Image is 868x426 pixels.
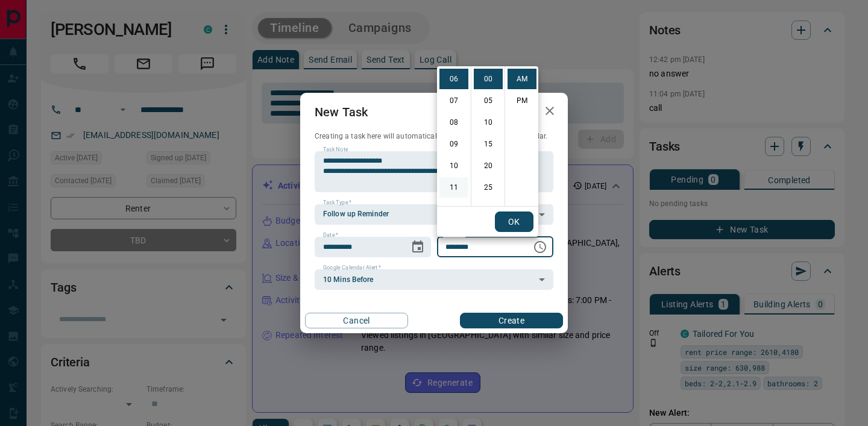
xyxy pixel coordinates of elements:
[505,66,538,206] ul: Select meridiem
[508,90,536,111] li: PM
[439,90,468,111] li: 7 hours
[439,155,468,176] li: 10 hours
[323,199,351,207] label: Task Type
[300,93,382,131] h2: New Task
[439,112,468,133] li: 8 hours
[460,313,563,328] button: Create
[315,204,553,225] div: Follow up Reminder
[528,235,552,259] button: Choose time, selected time is 6:00 AM
[315,131,553,142] p: Creating a task here will automatically add it to your Google Calendar.
[439,69,468,89] li: 6 hours
[315,269,553,290] div: 10 Mins Before
[305,313,408,328] button: Cancel
[439,134,468,154] li: 9 hours
[474,199,503,219] li: 30 minutes
[323,231,338,239] label: Date
[474,69,503,89] li: 0 minutes
[474,177,503,198] li: 25 minutes
[445,231,461,239] label: Time
[508,69,536,89] li: AM
[474,90,503,111] li: 5 minutes
[323,146,348,154] label: Task Note
[439,177,468,198] li: 11 hours
[474,155,503,176] li: 20 minutes
[471,66,505,206] ul: Select minutes
[474,134,503,154] li: 15 minutes
[474,112,503,133] li: 10 minutes
[437,66,471,206] ul: Select hours
[406,235,430,259] button: Choose date, selected date is Sep 30, 2025
[495,211,533,232] button: OK
[323,264,381,272] label: Google Calendar Alert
